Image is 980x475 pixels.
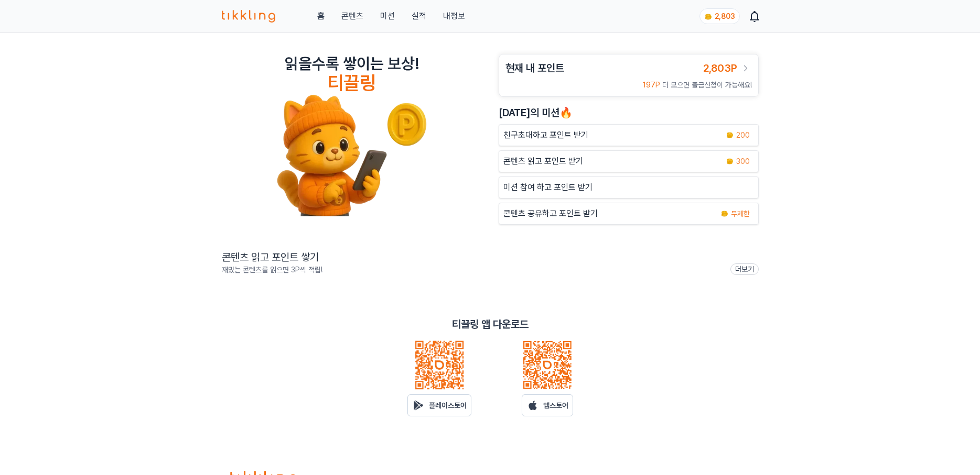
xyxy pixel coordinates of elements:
button: 미션 참여 하고 포인트 받기 [499,176,759,198]
img: qrcode_ios [522,340,573,390]
a: 콘텐츠 공유하고 포인트 받기 coin 무제한 [499,203,759,225]
p: 친구초대하고 포인트 받기 [503,129,588,141]
span: 더 모으면 출금신청이 가능해요! [662,81,752,89]
span: 무제한 [731,208,750,219]
p: 티끌링 앱 다운로드 [452,317,529,332]
img: coin [726,131,734,139]
h2: [DATE]의 미션🔥 [499,105,759,120]
p: 앱스토어 [543,400,568,411]
button: 미션 [380,10,395,23]
img: tikkling_character [276,94,427,216]
a: coin 2,803 [699,8,738,24]
h3: 현재 내 포인트 [505,61,564,75]
a: 2,803P [703,61,752,75]
a: 홈 [317,10,325,23]
a: 앱스토어 [522,394,573,416]
img: 티끌링 [222,10,276,23]
h2: 읽을수록 쌓이는 보상! [285,54,419,73]
a: 콘텐츠 [341,10,363,23]
a: 더보기 [730,263,759,275]
p: 재밌는 콘텐츠를 읽으면 3P씩 적립! [222,264,322,275]
h2: 콘텐츠 읽고 포인트 쌓기 [222,250,322,264]
span: 2,803P [703,62,737,74]
a: 플레이스토어 [407,394,471,416]
span: 2,803 [715,12,735,20]
img: qrcode_android [414,340,465,390]
a: 실적 [412,10,426,23]
p: 미션 참여 하고 포인트 받기 [503,181,593,194]
img: coin [704,13,713,21]
img: coin [720,209,729,218]
p: 콘텐츠 공유하고 포인트 받기 [503,207,598,220]
p: 콘텐츠 읽고 포인트 받기 [503,155,583,168]
span: 200 [736,130,750,140]
a: 콘텐츠 읽고 포인트 받기 coin 300 [499,150,759,172]
a: 내정보 [443,10,465,23]
p: 플레이스토어 [429,400,467,411]
h4: 티끌링 [327,73,376,94]
img: coin [726,157,734,165]
span: 300 [736,156,750,167]
span: 197P [643,81,660,89]
button: 친구초대하고 포인트 받기 coin 200 [499,124,759,146]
